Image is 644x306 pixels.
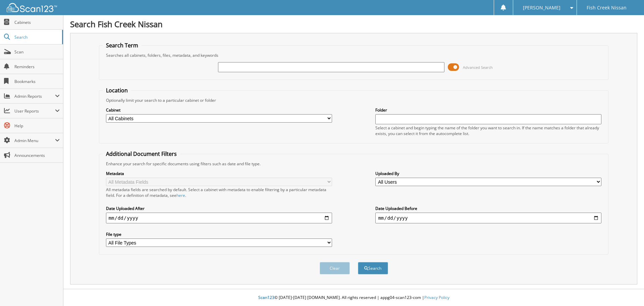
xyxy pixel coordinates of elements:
span: Bookmarks [14,79,60,84]
span: Advanced Search [463,65,493,70]
span: Help [14,123,60,129]
div: All metadata fields are searched by default. Select a cabinet with metadata to enable filtering b... [106,187,332,198]
iframe: Chat Widget [610,274,644,306]
span: Scan [14,49,60,55]
label: Date Uploaded Before [375,206,601,211]
legend: Search Term [103,42,142,49]
label: Cabinet [106,107,332,113]
span: Fish Creek Nissan [587,6,627,10]
label: Uploaded By [375,171,601,176]
img: scan123-logo-white.svg [7,3,57,12]
span: User Reports [14,108,55,114]
span: Announcements [14,152,60,158]
div: Select a cabinet and begin typing the name of the folder you want to search in. If the name match... [375,125,601,136]
label: File type [106,231,332,237]
legend: Location [103,87,131,94]
input: start [106,213,332,223]
span: Search [14,34,59,40]
button: Clear [320,262,350,274]
span: [PERSON_NAME] [523,6,560,10]
label: Date Uploaded After [106,206,332,211]
span: Reminders [14,64,60,70]
div: Searches all cabinets, folders, files, metadata, and keywords [103,52,605,58]
a: Privacy Policy [424,295,449,300]
label: Metadata [106,171,332,176]
input: end [375,213,601,223]
span: Cabinets [14,19,60,25]
h1: Search Fish Creek Nissan [70,18,637,30]
div: © [DATE]-[DATE] [DOMAIN_NAME]. All rights reserved | appg04-scan123-com | [63,290,644,306]
div: Optionally limit your search to a particular cabinet or folder [103,97,605,103]
span: Scan123 [258,295,274,300]
a: here [176,192,185,198]
span: Admin Reports [14,93,55,99]
legend: Additional Document Filters [103,150,180,158]
span: Admin Menu [14,138,55,143]
div: Enhance your search for specific documents using filters such as date and file type. [103,161,605,167]
label: Folder [375,107,601,113]
button: Search [358,262,388,274]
